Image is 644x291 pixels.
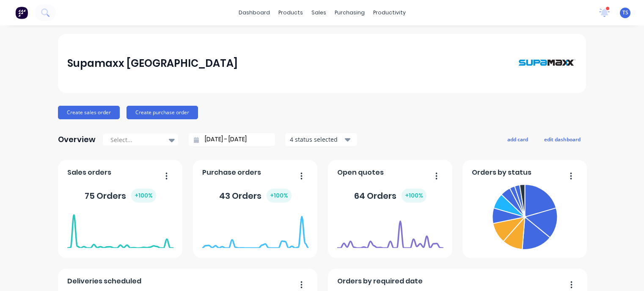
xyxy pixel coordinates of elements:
[219,189,292,203] div: 43 Orders
[622,9,628,16] span: TS
[285,133,357,146] button: 4 status selected
[290,135,343,144] div: 4 status selected
[274,6,307,19] div: products
[67,167,111,178] span: Sales orders
[337,167,384,178] span: Open quotes
[369,6,410,19] div: productivity
[354,189,427,203] div: 64 Orders
[402,189,427,203] div: + 100 %
[330,6,369,19] div: purchasing
[67,55,238,72] div: Supamaxx [GEOGRAPHIC_DATA]
[58,131,96,148] div: Overview
[307,6,330,19] div: sales
[517,42,577,84] img: Supamaxx Australia
[234,6,274,19] a: dashboard
[131,189,156,203] div: + 100 %
[472,167,531,178] span: Orders by status
[127,106,198,119] button: Create purchase order
[15,6,28,19] img: Factory
[502,134,534,145] button: add card
[539,134,586,145] button: edit dashboard
[85,189,156,203] div: 75 Orders
[202,167,261,178] span: Purchase orders
[267,189,292,203] div: + 100 %
[58,106,120,119] button: Create sales order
